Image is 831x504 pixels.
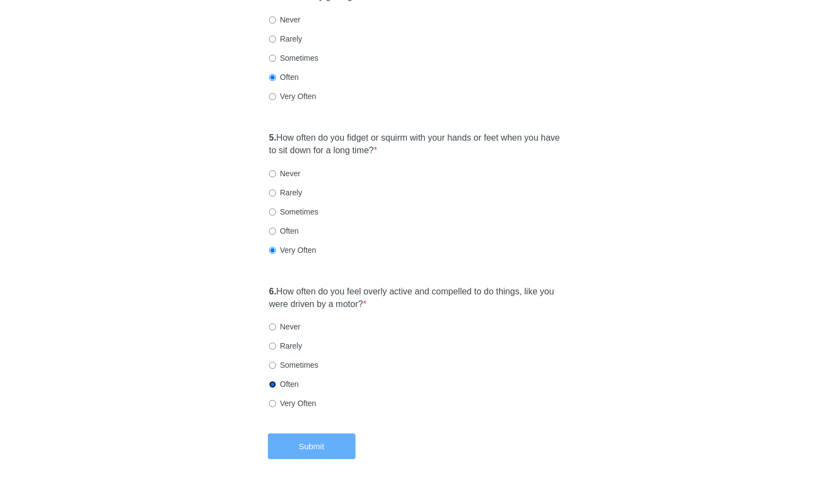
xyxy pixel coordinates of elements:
input: Very Often [269,247,276,254]
input: Rarely [269,36,276,43]
label: Rarely [269,187,302,198]
label: Never [269,321,300,332]
input: Sometimes [269,362,276,369]
label: Never [269,168,300,179]
input: Never [269,170,276,177]
input: Sometimes [269,55,276,62]
label: Rarely [269,340,302,351]
input: Often [269,74,276,81]
label: Often [269,72,299,83]
input: Often [269,381,276,388]
input: Rarely [269,189,276,196]
input: Sometimes [269,208,276,216]
label: Often [269,379,299,390]
label: Sometimes [269,53,318,63]
input: Never [269,16,276,24]
label: Very Often [269,398,316,409]
label: Often [269,225,299,236]
button: Submit [268,433,356,459]
input: Rarely [269,343,276,350]
input: Very Often [269,400,276,407]
input: Often [269,228,276,235]
label: Never [269,14,300,25]
label: How often do you feel overly active and compelled to do things, like you were driven by a motor? [269,286,562,311]
label: Sometimes [269,360,318,370]
label: Very Often [269,91,316,102]
label: Sometimes [269,206,318,217]
label: Rarely [269,33,302,44]
strong: 6. [269,287,276,296]
label: Very Often [269,245,316,256]
label: How often do you fidget or squirm with your hands or feet when you have to sit down for a long time? [269,132,562,157]
input: Very Often [269,93,276,100]
strong: 5. [269,133,276,142]
input: Never [269,323,276,331]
